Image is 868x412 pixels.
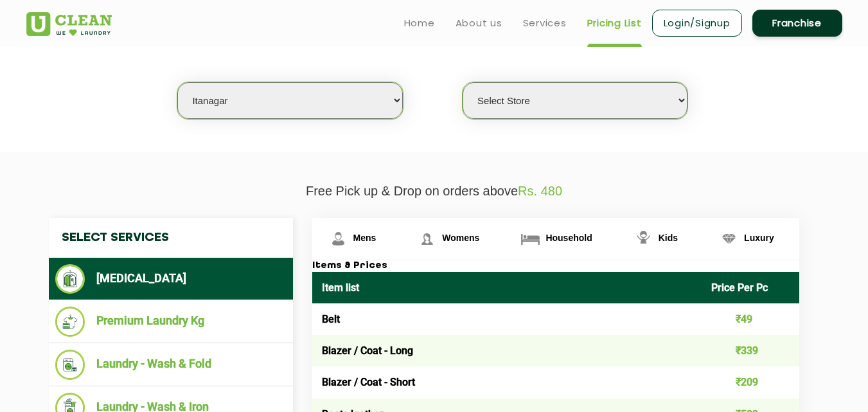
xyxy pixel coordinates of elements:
p: Free Pick up & Drop on orders above [26,184,842,199]
a: Franchise [752,10,842,37]
img: Laundry - Wash & Fold [55,350,85,380]
td: Belt [312,303,702,335]
a: About us [456,15,502,31]
img: Mens [327,228,350,250]
img: Luxury [718,228,740,250]
th: Item list [312,272,702,303]
a: Home [404,15,435,31]
td: Blazer / Coat - Long [312,335,702,366]
li: Premium Laundry Kg [55,307,287,337]
img: Kids [632,228,655,250]
img: Household [519,228,542,250]
td: ₹339 [702,335,799,366]
span: Womens [442,233,479,243]
td: Blazer / Coat - Short [312,366,702,398]
span: Luxury [744,233,774,243]
h3: Items & Prices [312,260,799,272]
span: Mens [353,233,376,243]
img: Dry Cleaning [55,264,85,294]
img: UClean Laundry and Dry Cleaning [26,12,112,36]
img: Premium Laundry Kg [55,307,85,337]
li: [MEDICAL_DATA] [55,264,287,294]
img: Womens [416,228,438,250]
span: Rs. 480 [518,184,562,198]
span: Kids [659,233,678,243]
th: Price Per Pc [702,272,799,303]
a: Services [523,15,567,31]
li: Laundry - Wash & Fold [55,350,287,380]
a: Login/Signup [652,10,742,37]
h4: Select Services [49,218,293,258]
a: Pricing List [587,15,642,31]
span: Household [545,233,592,243]
td: ₹209 [702,366,799,398]
td: ₹49 [702,303,799,335]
